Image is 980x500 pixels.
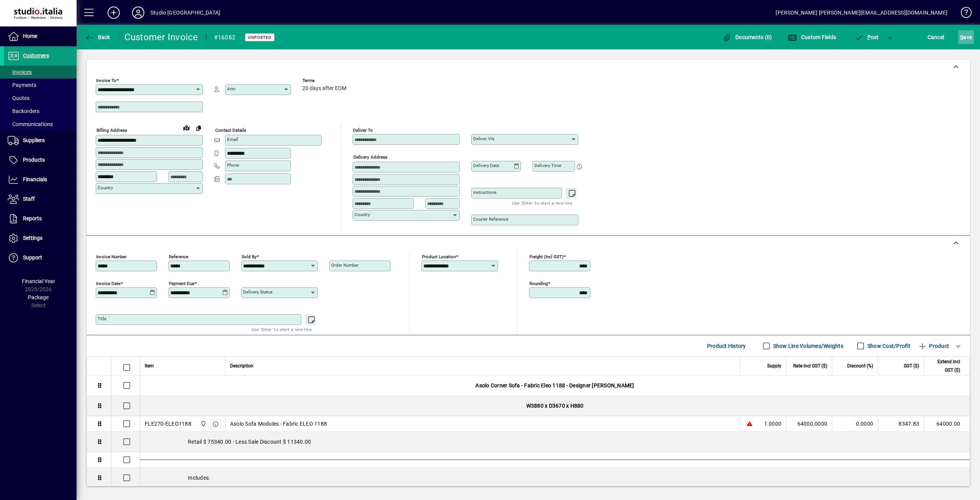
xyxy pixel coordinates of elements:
[8,121,53,127] span: Communications
[904,362,919,370] span: GST ($)
[8,95,29,101] span: Quotes
[767,362,781,370] span: Supply
[85,34,110,40] span: Back
[98,316,106,321] mat-label: Title
[929,357,960,374] span: Extend incl GST ($)
[4,190,77,209] a: Staff
[707,340,746,352] span: Product History
[776,7,947,19] div: [PERSON_NAME] [PERSON_NAME][EMAIL_ADDRESS][DOMAIN_NAME]
[353,128,373,133] mat-label: Deliver To
[928,31,944,43] span: Cancel
[955,2,970,26] a: Knowledge Base
[4,79,77,92] a: Payments
[534,163,561,168] mat-label: Delivery time
[4,170,77,189] a: Financials
[529,254,563,259] mat-label: Freight (incl GST)
[914,339,953,353] button: Product
[473,216,508,222] mat-label: Courier Reference
[98,185,113,190] mat-label: Country
[77,30,119,44] app-page-header-button: Back
[23,196,35,202] span: Staff
[918,340,949,352] span: Product
[124,31,198,43] div: Customer Invoice
[788,34,836,40] span: Custom Fields
[23,235,42,241] span: Settings
[786,30,838,44] button: Custom Fields
[252,325,312,334] mat-hint: Use 'Enter' to start a new line
[866,342,910,350] label: Show Cost/Profit
[473,190,497,195] mat-label: Instructions
[422,254,456,259] mat-label: Product location
[772,342,843,350] label: Show Line Volumes/Weights
[878,416,924,432] td: 8347.83
[4,118,77,131] a: Communications
[704,339,749,353] button: Product History
[227,137,238,142] mat-label: Email
[512,198,572,207] mat-hint: Use 'Enter' to start a new line
[4,105,77,118] a: Backorders
[854,34,879,40] span: ost
[331,262,359,268] mat-label: Order number
[8,69,32,75] span: Invoices
[4,66,77,79] a: Invoices
[193,122,205,134] button: Copy to Delivery address
[248,35,271,40] span: Unposted
[4,27,77,46] a: Home
[722,34,772,40] span: Documents (0)
[958,30,974,44] button: Save
[96,78,116,83] mat-label: Invoice To
[28,294,49,300] span: Package
[4,229,77,248] a: Settings
[243,289,273,295] mat-label: Delivery status
[4,248,77,267] a: Support
[101,6,126,20] button: Add
[23,137,45,143] span: Suppliers
[126,6,150,20] button: Profile
[960,34,963,40] span: S
[145,362,154,370] span: Item
[720,30,774,44] button: Documents (0)
[850,30,883,44] button: Post
[8,82,36,88] span: Payments
[23,215,42,221] span: Reports
[214,31,236,44] div: #16082
[8,108,39,114] span: Backorders
[22,278,55,284] span: Financial Year
[140,468,970,488] div: Includes:
[23,254,42,261] span: Support
[924,416,970,432] td: 64000.00
[169,254,188,259] mat-label: Reference
[227,86,235,92] mat-label: Attn
[23,52,49,59] span: Customers
[960,31,972,43] span: ave
[227,162,239,168] mat-label: Phone
[140,396,970,416] div: W3880 x D3670 x H880
[23,157,45,163] span: Products
[169,281,194,286] mat-label: Payment due
[793,362,827,370] span: Rate incl GST ($)
[140,375,970,395] div: Asolo Corner Sofa - Fabric Eleo 1188 - Designer [PERSON_NAME]
[23,176,47,182] span: Financials
[302,85,346,92] span: 20 days after EOM
[473,136,494,141] mat-label: Deliver via
[96,281,121,286] mat-label: Invoice date
[96,254,127,259] mat-label: Invoice number
[847,362,873,370] span: Discount (%)
[4,209,77,228] a: Reports
[140,432,970,452] div: Retail $ 75340.00 - Less Sale Discount $ 11340.00
[354,212,370,217] mat-label: Country
[529,281,548,286] mat-label: Rounding
[764,420,782,428] span: 1.0000
[832,416,878,432] td: 0.0000
[23,33,37,39] span: Home
[4,92,77,105] a: Quotes
[867,34,871,40] span: P
[198,420,207,428] span: Nugent Street
[473,163,499,168] mat-label: Delivery date
[83,30,112,44] button: Back
[145,420,191,428] div: FLE270-ELEO1188
[302,78,348,83] span: Terms
[926,30,946,44] button: Cancel
[230,420,327,428] span: Asolo Sofa Modules - Fabric ELEO 1188
[4,131,77,150] a: Suppliers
